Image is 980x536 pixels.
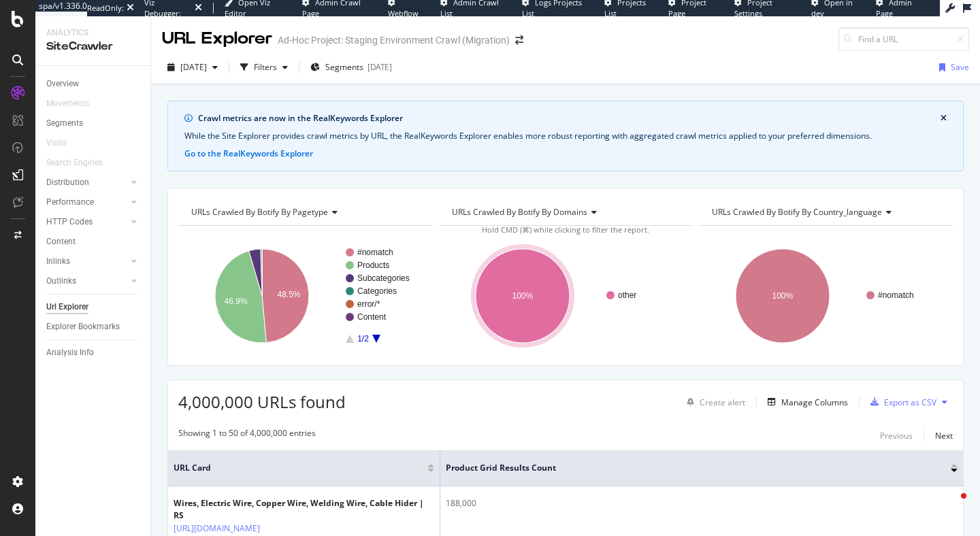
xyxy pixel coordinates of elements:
div: Performance [46,195,94,210]
svg: A chart. [439,237,693,355]
a: Outlinks [46,274,127,288]
a: Movements [46,97,103,111]
div: Distribution [46,175,89,190]
button: Previous [880,427,913,443]
text: 1/2 [357,334,369,344]
h4: URLs Crawled By Botify By pagetype [189,201,420,223]
div: Previous [880,430,913,441]
text: error/* [357,299,380,309]
div: arrow-right-arrow-left [515,35,523,45]
a: Distribution [46,175,127,190]
button: close banner [937,110,950,127]
div: Content [46,235,76,249]
text: #nomatch [878,290,914,300]
span: Product grid results count [446,462,930,474]
div: Next [935,430,953,441]
div: Ad-Hoc Project: Staging Environment Crawl (Migration) [278,33,510,47]
div: URL Explorer [162,27,272,50]
button: Filters [235,56,293,78]
div: Crawl metrics are now in the RealKeywords Explorer [198,112,941,124]
button: Save [934,56,969,78]
a: Explorer Bookmarks [46,320,141,334]
button: [DATE] [162,56,223,78]
div: Movements [46,97,89,111]
span: URLs Crawled By Botify By domains [452,206,587,218]
a: Performance [46,195,127,210]
text: Products [357,261,389,270]
div: SiteCrawler [46,39,140,54]
div: Export as CSV [884,397,936,408]
a: Overview [46,77,141,91]
svg: A chart. [178,237,432,355]
div: Save [951,61,969,73]
div: HTTP Codes [46,215,93,229]
div: Url Explorer [46,300,88,314]
div: Filters [254,61,277,73]
div: ReadOnly: [87,3,124,14]
span: Webflow [388,8,419,18]
a: Analysis Info [46,346,141,360]
h4: URLs Crawled By Botify By country_language [709,201,941,223]
span: 4,000,000 URLs found [178,390,346,413]
span: 2025 May. 15th [180,61,207,73]
div: Overview [46,77,79,91]
text: Categories [357,286,397,296]
text: Subcategories [357,273,410,283]
iframe: Intercom live chat [934,490,966,522]
span: Hold CMD (⌘) while clicking to filter the report. [482,224,649,235]
div: Search Engines [46,156,103,170]
div: Create alert [700,397,745,408]
a: [URL][DOMAIN_NAME] [174,522,260,535]
div: Explorer Bookmarks [46,320,120,334]
button: Go to the RealKeywords Explorer [184,148,313,160]
span: Segments [325,61,363,73]
button: Next [935,427,953,443]
button: Manage Columns [762,394,848,410]
h4: URLs Crawled By Botify By domains [449,201,681,223]
a: Search Engines [46,156,116,170]
text: #nomatch [357,248,393,257]
text: Content [357,312,387,322]
text: other [618,290,636,300]
a: Content [46,235,141,249]
div: While the Site Explorer provides crawl metrics by URL, the RealKeywords Explorer enables more rob... [184,130,947,142]
button: Create alert [681,391,745,413]
div: Showing 1 to 50 of 4,000,000 entries [178,427,316,443]
div: Outlinks [46,274,76,288]
a: HTTP Codes [46,215,127,229]
button: Export as CSV [865,391,936,413]
text: 46.9% [225,297,248,306]
div: Manage Columns [781,397,848,408]
span: URLs Crawled By Botify By country_language [712,206,882,218]
text: 100% [512,291,533,301]
div: Wires, Electric Wire, Copper Wire, Welding Wire, Cable Hider | RS [174,497,434,522]
a: Url Explorer [46,300,141,314]
a: Segments [46,116,141,131]
div: Analysis Info [46,346,94,360]
button: Segments[DATE] [305,56,397,78]
span: URLs Crawled By Botify By pagetype [191,206,328,218]
div: Visits [46,136,67,150]
a: Visits [46,136,80,150]
div: Inlinks [46,254,70,269]
div: [DATE] [367,61,392,73]
div: Analytics [46,27,140,39]
text: 100% [772,291,794,301]
div: 188,000 [446,497,958,509]
input: Find a URL [838,27,969,51]
div: info banner [167,101,964,171]
div: Segments [46,116,83,131]
span: URL Card [174,462,424,474]
a: Inlinks [46,254,127,269]
svg: A chart. [699,237,953,355]
text: 48.5% [277,290,300,299]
